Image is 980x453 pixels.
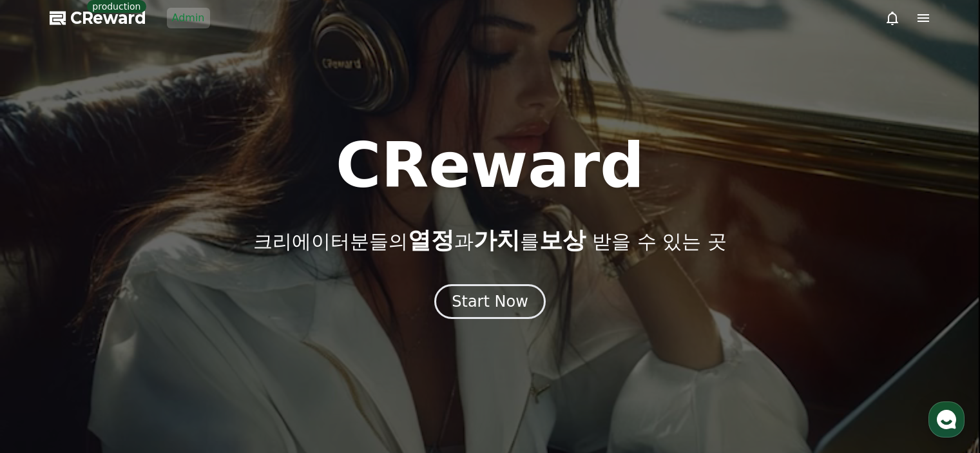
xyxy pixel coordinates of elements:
[336,135,644,197] h1: CReward
[434,297,546,309] a: Start Now
[408,227,454,253] span: 열정
[253,227,726,253] p: 크리에이터분들의 과 를 받을 수 있는 곳
[50,8,146,28] a: CReward
[70,8,146,28] span: CReward
[539,227,586,253] span: 보상
[434,284,546,319] button: Start Now
[474,227,520,253] span: 가치
[167,8,210,28] a: Admin
[452,291,528,312] div: Start Now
